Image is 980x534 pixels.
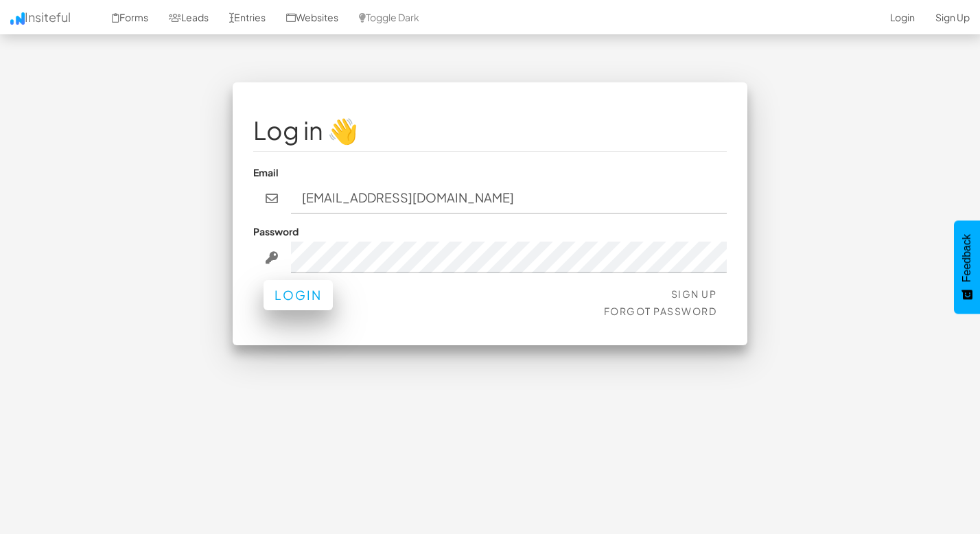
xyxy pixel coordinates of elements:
[253,117,727,144] h1: Log in 👋
[10,12,25,25] img: icon.png
[264,280,333,310] button: Login
[253,165,279,179] label: Email
[253,224,299,238] label: Password
[671,288,717,300] a: Sign Up
[961,234,973,282] span: Feedback
[954,220,980,314] button: Feedback - Show survey
[604,305,717,317] a: Forgot Password
[291,183,727,214] input: john@doe.com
